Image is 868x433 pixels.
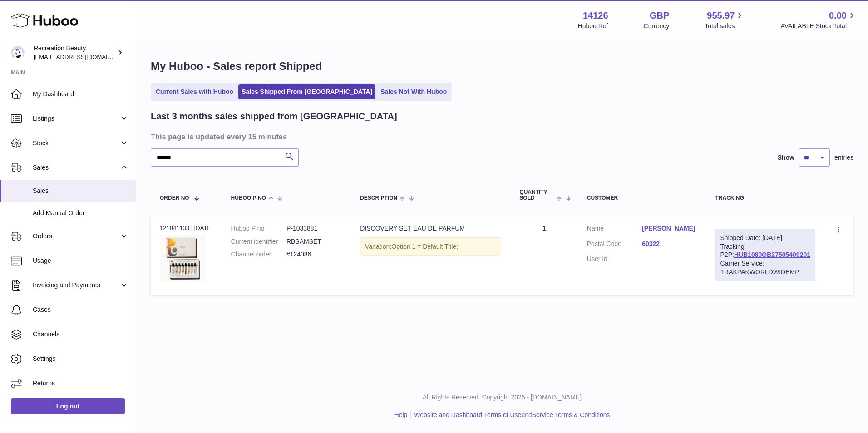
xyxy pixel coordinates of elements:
[705,10,745,30] a: 955.97 Total sales
[33,256,129,265] span: Usage
[160,224,213,232] div: 121841133 | [DATE]
[834,153,853,162] span: entries
[286,224,342,233] dd: P-1033881
[151,110,397,123] h2: Last 3 months sales shipped from [GEOGRAPHIC_DATA]
[587,224,642,235] dt: Name
[34,53,133,60] span: [EMAIL_ADDRESS][DOMAIN_NAME]
[231,237,286,246] dt: Current identifier
[231,195,266,201] span: Huboo P no
[34,44,115,61] div: Recreation Beauty
[360,195,397,201] span: Description
[780,22,857,30] span: AVAILABLE Stock Total
[707,10,735,22] span: 955.97
[642,224,697,233] a: [PERSON_NAME]
[238,84,375,99] a: Sales Shipped From [GEOGRAPHIC_DATA]
[33,187,129,195] span: Sales
[160,235,205,282] img: ANWD_12ML.jpg
[587,240,642,251] dt: Postal Code
[33,330,129,339] span: Channels
[11,398,125,414] a: Log out
[33,114,119,123] span: Listings
[33,305,129,314] span: Cases
[411,411,610,419] li: and
[829,10,847,22] span: 0.00
[33,281,119,290] span: Invoicing and Payments
[780,10,857,30] a: 0.00 AVAILABLE Stock Total
[583,10,608,22] strong: 14126
[644,22,670,30] div: Currency
[578,22,608,30] div: Huboo Ref
[153,84,237,99] a: Current Sales with Huboo
[705,22,745,30] span: Total sales
[151,132,851,142] h3: This page is updated every 15 minutes
[778,153,794,162] label: Show
[33,379,129,388] span: Returns
[33,163,119,172] span: Sales
[33,232,119,241] span: Orders
[720,259,810,276] div: Carrier Service: TRAKPAKWORLDWIDEMP
[414,411,521,418] a: Website and Dashboard Terms of Use
[519,189,554,201] span: Quantity Sold
[587,255,642,263] dt: User Id
[33,354,129,363] span: Settings
[395,411,408,418] a: Help
[11,46,25,59] img: barney@recreationbeauty.com
[160,195,189,201] span: Order No
[231,224,286,233] dt: Huboo P no
[33,139,119,148] span: Stock
[286,237,342,246] dd: RBSAMSET
[143,393,861,402] p: All Rights Reserved. Copyright 2025 - [DOMAIN_NAME]
[720,234,810,242] div: Shipped Date: [DATE]
[715,195,815,201] div: Tracking
[532,411,610,418] a: Service Terms & Conditions
[231,250,286,259] dt: Channel order
[360,237,501,256] div: Variation:
[715,229,815,281] div: Tracking P2P:
[286,250,342,259] dd: #124086
[33,209,129,217] span: Add Manual Order
[650,10,669,22] strong: GBP
[33,90,129,98] span: My Dashboard
[360,224,501,233] div: DISCOVERY SET EAU DE PARFUM
[587,195,697,201] div: Customer
[377,84,450,99] a: Sales Not With Huboo
[391,243,458,250] span: Option 1 = Default Title;
[510,215,577,295] td: 1
[151,59,853,74] h1: My Huboo - Sales report Shipped
[734,251,810,258] a: HUB1080GB27505409201
[642,240,697,248] a: 60322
